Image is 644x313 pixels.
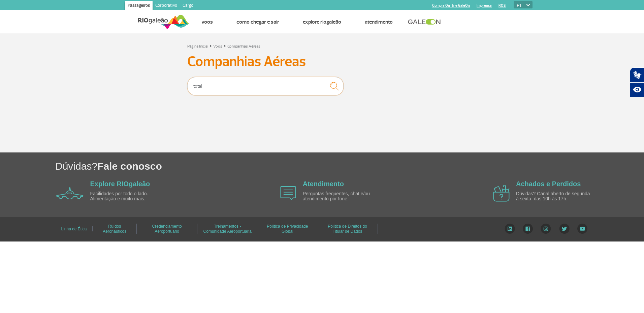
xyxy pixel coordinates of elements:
a: Atendimento [303,180,344,188]
a: Explore RIOgaleão [303,19,341,25]
h1: Dúvidas? [55,159,644,173]
p: Dúvidas? Canal aberto de segunda à sexta, das 10h às 17h. [516,191,593,202]
a: Passageiros [125,1,153,11]
img: Facebook [523,224,533,234]
img: airplane icon [493,185,510,202]
a: Voos [201,19,213,25]
div: Plugin de acessibilidade da Hand Talk. [630,67,644,97]
img: airplane icon [280,186,296,200]
button: Abrir recursos assistivos. [630,82,644,97]
button: Abrir tradutor de língua de sinais. [630,67,644,82]
a: Treinamentos - Comunidade Aeroportuária [203,222,252,236]
img: YouTube [577,224,587,234]
img: airplane icon [56,187,84,199]
a: Atendimento [365,19,393,25]
a: Companhias Aéreas [227,44,260,49]
a: Credenciamento Aeroportuário [152,222,182,236]
p: Facilidades por todo o lado. Alimentação e muito mais. [90,191,168,202]
a: Corporativo [153,1,180,11]
a: Linha de Ética [61,224,87,234]
a: Ruídos Aeronáuticos [103,222,126,236]
a: Achados e Perdidos [516,180,581,188]
a: Compra On-line GaleOn [432,3,470,8]
a: Explore RIOgaleão [90,180,150,188]
a: RQS [498,3,506,8]
a: > [210,42,212,50]
a: Política de Privacidade Global [267,222,308,236]
span: Fale conosco [97,161,162,172]
a: Voos [213,44,222,49]
a: Política de Direitos do Titular de Dados [328,222,367,236]
a: > [224,42,226,50]
a: Página Inicial [187,44,208,49]
h3: Companhias Aéreas [187,53,457,70]
a: Imprensa [477,3,492,8]
p: Perguntas frequentes, chat e/ou atendimento por fone. [303,191,380,202]
a: Cargo [180,1,196,11]
img: LinkedIn [505,224,515,234]
input: Digite o que procura [187,77,344,95]
img: Twitter [559,224,570,234]
a: Como chegar e sair [236,19,279,25]
img: Instagram [541,224,551,234]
